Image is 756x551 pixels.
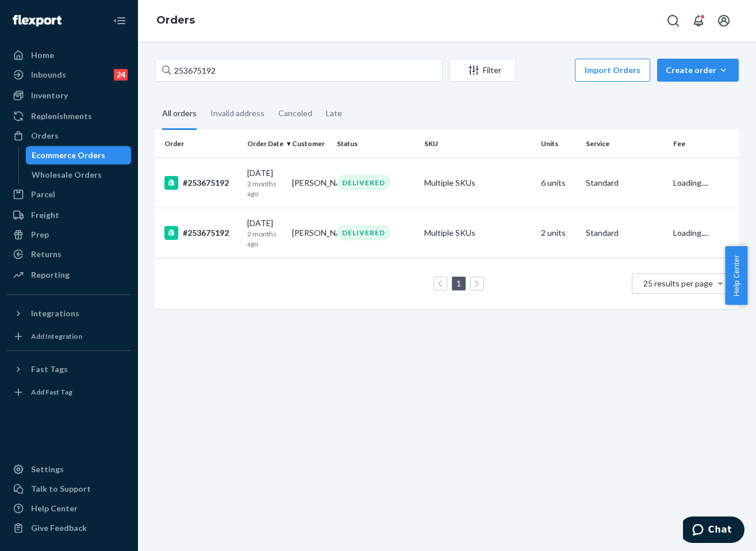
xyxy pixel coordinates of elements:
div: Filter [450,64,516,76]
div: 24 [114,69,128,81]
span: 25 results per page [643,278,713,288]
p: 2 months ago [247,179,283,198]
td: 2 units [536,208,581,258]
a: Freight [7,206,131,224]
td: Loading.... [669,158,739,208]
div: Add Integration [31,331,82,341]
th: Order [155,130,243,158]
a: Prep [7,225,131,244]
th: Service [581,130,669,158]
div: Create order [666,64,730,76]
div: All orders [162,98,197,130]
a: Orders [7,127,131,145]
td: Multiple SKUs [420,158,536,208]
th: Fee [669,130,739,158]
div: DELIVERED [337,175,390,190]
td: 6 units [536,158,581,208]
button: Help Center [725,246,747,305]
button: Integrations [7,304,131,323]
div: #253675192 [164,176,238,190]
td: Loading.... [669,208,739,258]
button: Open account menu [712,9,735,32]
div: Settings [31,464,64,475]
div: Orders [31,130,59,141]
a: Help Center [7,499,131,518]
div: Parcel [31,189,55,200]
div: Inbounds [31,69,66,81]
a: Reporting [7,266,131,284]
a: Add Fast Tag [7,383,131,401]
button: Fast Tags [7,360,131,378]
button: Open Search Box [662,9,685,32]
div: Canceled [278,98,312,128]
p: Standard [586,177,664,189]
div: Wholesale Orders [32,169,102,181]
div: Invalid address [210,98,264,128]
div: [DATE] [247,217,283,248]
th: Units [536,130,581,158]
div: Inventory [31,90,68,101]
iframe: Opens a widget where you can chat to one of our agents [683,516,745,545]
div: Ecommerce Orders [32,150,105,161]
a: Inbounds24 [7,66,131,84]
div: Add Fast Tag [31,387,72,397]
a: Returns [7,245,131,263]
a: Inventory [7,86,131,105]
div: Freight [31,209,59,221]
p: 2 months ago [247,229,283,248]
div: Fast Tags [31,363,68,375]
td: [PERSON_NAME] [287,158,332,208]
a: Page 1 is your current page [454,278,463,288]
div: Returns [31,248,62,260]
div: Customer [292,139,328,148]
th: SKU [420,130,536,158]
div: Talk to Support [31,483,91,495]
div: #253675192 [164,226,238,240]
a: Orders [156,14,195,26]
a: Replenishments [7,107,131,125]
ol: breadcrumbs [147,4,204,37]
div: Give Feedback [31,522,87,534]
div: DELIVERED [337,225,390,240]
button: Import Orders [575,59,650,82]
button: Filter [450,59,516,82]
button: Open notifications [687,9,710,32]
div: Home [31,49,54,61]
div: Prep [31,229,49,240]
th: Order Date [243,130,287,158]
input: Search orders [155,59,443,82]
a: Wholesale Orders [26,166,132,184]
div: Reporting [31,269,70,281]
div: Late [326,98,342,128]
button: Talk to Support [7,480,131,498]
button: Close Navigation [108,9,131,32]
a: Add Integration [7,327,131,346]
div: Replenishments [31,110,92,122]
img: Flexport logo [13,15,62,26]
p: Standard [586,227,664,239]
div: Help Center [31,503,78,514]
a: Settings [7,460,131,479]
td: [PERSON_NAME] [287,208,332,258]
a: Parcel [7,185,131,204]
td: Multiple SKUs [420,208,536,258]
button: Create order [657,59,739,82]
th: Status [332,130,420,158]
a: Home [7,46,131,64]
a: Ecommerce Orders [26,146,132,164]
button: Give Feedback [7,519,131,537]
div: [DATE] [247,167,283,198]
div: Integrations [31,308,79,319]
